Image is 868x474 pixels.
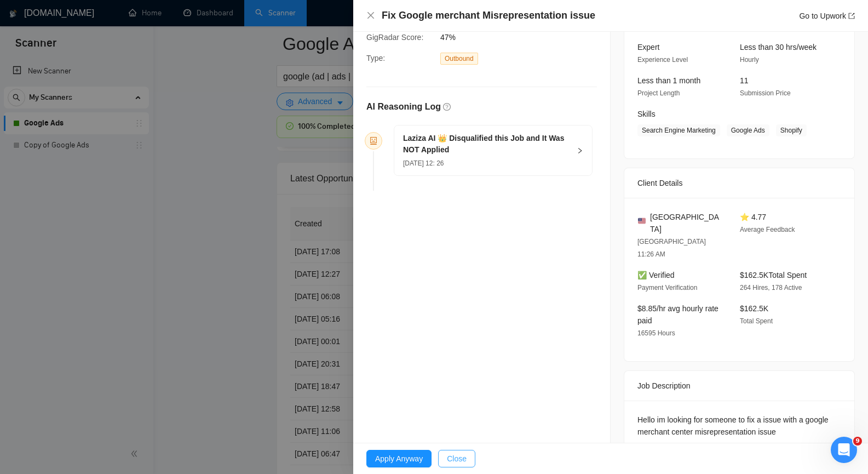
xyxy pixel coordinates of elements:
[740,226,795,233] span: Average Feedback
[637,56,688,64] span: Experience Level
[637,304,718,325] span: $8.85/hr avg hourly rate paid
[637,371,841,401] div: Job Description
[637,271,675,279] span: ✅ Verified
[740,304,768,313] span: $162.5K
[799,12,855,20] a: Go to Upworkexport
[366,100,441,113] h5: AI Reasoning Log
[637,89,680,97] span: Project Length
[366,450,432,467] button: Apply Anyway
[740,76,749,85] span: 11
[637,414,841,438] div: Hello im looking for someone to fix a issue with a google merchant center misrepresentation issue
[366,33,423,42] span: GigRadar Score:
[370,137,377,145] span: robot
[740,43,817,52] span: Less than 30 hrs/week
[848,13,855,19] span: export
[366,11,375,20] button: Close
[740,271,807,279] span: $162.5K Total Spent
[637,168,841,198] div: Client Details
[740,213,766,221] span: ⭐ 4.77
[438,450,475,467] button: Close
[447,453,467,465] span: Close
[637,124,720,136] span: Search Engine Marketing
[740,89,791,97] span: Submission Price
[638,217,646,225] img: 🇺🇸
[366,54,385,62] span: Type:
[375,453,423,465] span: Apply Anyway
[650,211,722,235] span: [GEOGRAPHIC_DATA]
[740,317,773,325] span: Total Spent
[443,103,451,111] span: question-circle
[403,159,444,167] span: [DATE] 12: 26
[403,133,570,156] h5: Laziza AI 👑 Disqualified this Job and It Was NOT Applied
[637,43,659,52] span: Expert
[776,124,807,136] span: Shopify
[382,9,595,22] h4: Fix Google merchant Misrepresentation issue
[577,147,583,154] span: right
[637,238,706,258] span: [GEOGRAPHIC_DATA] 11:26 AM
[740,56,759,64] span: Hourly
[740,284,802,292] span: 264 Hires, 178 Active
[637,329,675,337] span: 16595 Hours
[637,110,656,118] span: Skills
[440,53,478,65] span: Outbound
[853,437,862,446] span: 9
[637,284,697,292] span: Payment Verification
[440,31,605,43] span: 47%
[637,76,700,85] span: Less than 1 month
[727,124,769,136] span: Google Ads
[366,11,375,20] span: close
[831,437,857,463] iframe: Intercom live chat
